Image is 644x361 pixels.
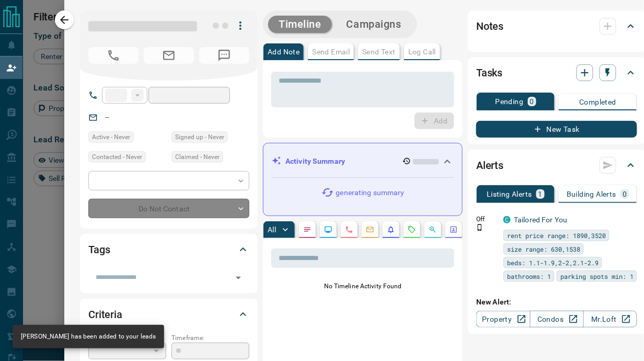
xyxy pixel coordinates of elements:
[268,226,276,233] p: All
[538,190,543,198] p: 1
[507,244,580,254] span: size range: 630,1538
[144,47,194,64] span: No Email
[507,257,599,268] span: beds: 1.1-1.9,2-2,2.1-2.9
[476,18,503,35] h2: Notes
[560,271,634,281] span: parking spots min: 1
[336,16,412,33] button: Campaigns
[92,152,142,162] span: Contacted - Never
[476,14,637,39] div: Notes
[366,225,374,234] svg: Emails
[580,98,617,106] p: Completed
[496,98,524,105] p: Pending
[271,281,454,291] p: No Timeline Activity Found
[92,132,130,142] span: Active - Never
[21,328,156,345] div: [PERSON_NAME] has been added to your leads
[507,230,606,241] span: rent price range: 1890,3520
[476,64,502,81] h2: Tasks
[272,152,454,171] div: Activity Summary
[476,215,497,224] p: Off
[285,156,345,167] p: Activity Summary
[303,225,312,234] svg: Notes
[514,216,567,224] a: Tailored For You
[530,98,534,105] p: 0
[429,225,437,234] svg: Opportunities
[345,225,353,234] svg: Calls
[476,157,503,174] h2: Alerts
[175,132,224,142] span: Signed up - Never
[476,60,637,85] div: Tasks
[88,199,249,218] div: Do Not Contact
[487,190,532,198] p: Listing Alerts
[503,216,511,223] div: condos.ca
[231,270,246,285] button: Open
[324,225,332,234] svg: Lead Browsing Activity
[623,190,627,198] p: 0
[476,311,530,328] a: Property
[476,121,637,138] button: New Task
[88,237,249,262] div: Tags
[336,187,405,198] p: generating summary
[268,16,332,33] button: Timeline
[171,333,249,343] p: Timeframe:
[476,224,484,231] svg: Push Notification Only
[476,153,637,178] div: Alerts
[567,190,616,198] p: Building Alerts
[88,306,122,323] h2: Criteria
[268,48,300,55] p: Add Note
[387,225,395,234] svg: Listing Alerts
[476,297,637,308] p: New Alert:
[583,311,637,328] a: Mr.Loft
[88,47,139,64] span: No Number
[507,271,551,281] span: bathrooms: 1
[530,311,584,328] a: Condos
[408,225,416,234] svg: Requests
[175,152,220,162] span: Claimed - Never
[105,113,109,121] a: --
[450,225,458,234] svg: Agent Actions
[199,47,249,64] span: No Number
[88,241,110,258] h2: Tags
[88,302,249,327] div: Criteria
